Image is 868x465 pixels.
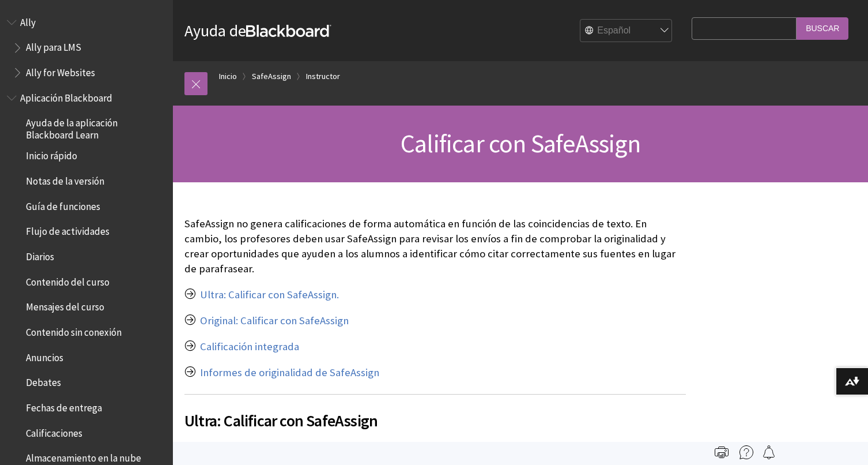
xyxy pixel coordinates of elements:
span: Inicio rápido [26,147,77,162]
p: SafeAssign no genera calificaciones de forma automática en función de las coincidencias de texto.... [184,216,686,277]
span: Anuncios [26,348,63,363]
strong: Blackboard [246,25,331,37]
span: Flujo de actividades [26,222,110,238]
a: Ultra: Calificar con SafeAssign. [200,288,339,302]
span: Calificar con SafeAssign [401,127,640,159]
span: Ally for Websites [26,63,95,78]
img: Print [715,445,729,459]
a: SafeAssign [252,69,291,84]
span: Mensajes del curso [26,298,104,313]
nav: Book outline for Anthology Ally Help [7,13,166,82]
a: Informes de originalidad de SafeAssign [200,366,379,380]
span: Contenido del curso [26,272,110,288]
select: Site Language Selector [580,20,673,43]
span: Almacenamiento en la nube [26,449,141,464]
span: Guía de funciones [26,197,100,212]
span: Diarios [26,247,54,262]
img: Follow this page [762,445,776,459]
input: Buscar [797,17,848,40]
span: Contenido sin conexión [26,322,122,338]
span: Notas de la versión [26,171,104,187]
span: Ally [20,13,36,28]
a: Ayuda deBlackboard [184,20,331,41]
h2: Ultra: Calificar con SafeAssign [184,394,686,433]
span: Ayuda de la aplicación Blackboard Learn [26,114,165,141]
a: Original: Calificar con SafeAssign [200,314,349,328]
a: Instructor [306,69,340,84]
span: Ally para LMS [26,38,81,54]
span: Aplicación Blackboard [20,88,112,104]
a: Inicio [219,69,237,84]
a: Calificación integrada [200,340,299,354]
img: More help [739,445,753,459]
span: Fechas de entrega [26,398,102,414]
span: Calificaciones [26,423,82,439]
span: Debates [26,373,61,389]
